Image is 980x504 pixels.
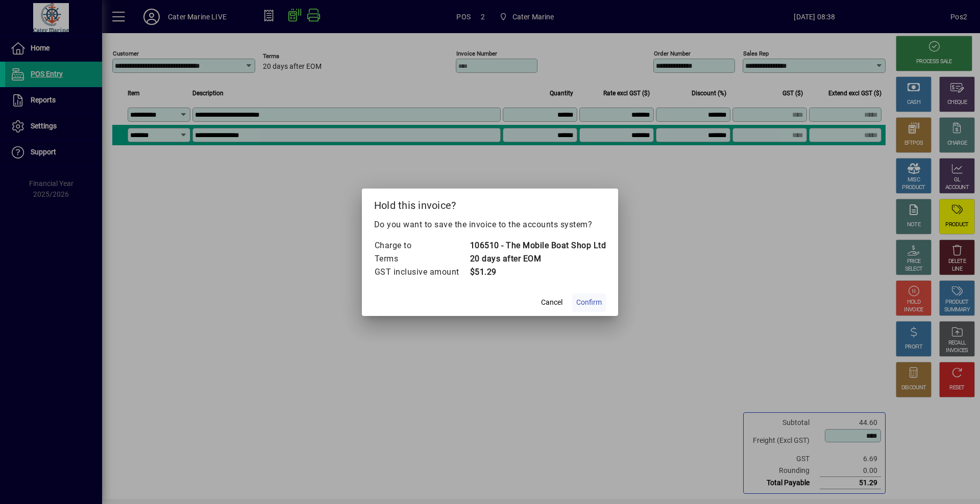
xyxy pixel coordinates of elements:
p: Do you want to save the invoice to the accounts system? [374,219,606,231]
button: Confirm [572,294,606,312]
h2: Hold this invoice? [362,189,619,218]
td: GST inclusive amount [374,266,470,279]
td: 20 days after EOM [470,252,606,266]
span: Confirm [576,297,602,308]
td: Charge to [374,239,470,252]
td: $51.29 [470,266,606,279]
td: Terms [374,252,470,266]
button: Cancel [535,294,568,312]
span: Cancel [541,297,562,308]
td: 106510 - The Mobile Boat Shop Ltd [470,239,606,252]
